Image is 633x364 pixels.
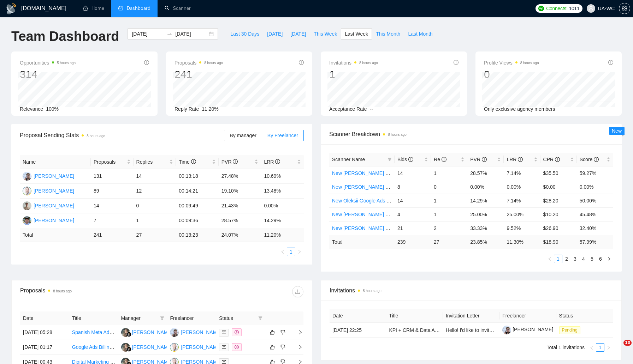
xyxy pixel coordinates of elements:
[502,326,511,334] img: c1AccpU0r5eTAMyEJsuISipwjq7qb2Kar6-KqnmSvKGuvk5qEoKhuKfg-uT9402ECS
[159,313,166,323] span: filter
[330,323,386,338] td: [DATE] 22:25
[482,157,487,162] span: info-circle
[577,235,613,249] td: 57.99 %
[332,157,365,162] span: Scanner Name
[278,248,287,256] button: left
[467,207,504,221] td: 25.00%
[20,311,69,325] th: Date
[431,180,467,194] td: 0
[126,347,131,352] img: gigradar-bm.png
[34,172,74,180] div: [PERSON_NAME]
[261,213,304,228] td: 14.29%
[23,188,74,193] a: OC[PERSON_NAME]
[20,106,43,112] span: Relevance
[442,157,446,162] span: info-circle
[230,133,256,138] span: By manager
[395,207,431,221] td: 4
[118,311,167,325] th: Manager
[359,61,378,65] time: 8 hours ago
[548,257,552,261] span: left
[91,169,134,184] td: 131
[388,133,407,136] time: 8 hours ago
[577,166,613,180] td: 59.27%
[484,68,539,81] div: 0
[170,343,179,352] img: OC
[571,255,579,263] a: 3
[219,199,261,213] td: 21.43%
[219,213,261,228] td: 28.57%
[556,309,613,323] th: Status
[134,199,176,213] td: 0
[538,6,544,11] img: upwork-logo.png
[57,61,76,65] time: 5 hours ago
[121,328,130,337] img: LK
[257,313,264,323] span: filter
[174,106,199,112] span: Reply Rate
[222,360,226,364] span: mail
[20,59,76,67] span: Opportunities
[619,6,630,11] a: setting
[287,248,295,256] li: 1
[329,235,395,249] td: Total
[118,6,123,11] span: dashboard
[268,343,277,351] button: like
[121,343,130,352] img: LK
[467,180,504,194] td: 0.00%
[261,199,304,213] td: 0.00%
[20,286,162,297] div: Proposals
[467,235,504,249] td: 23.85 %
[395,235,431,249] td: 239
[540,235,577,249] td: $ 18.90
[23,201,31,210] img: AP
[222,330,226,334] span: mail
[518,157,523,162] span: info-circle
[292,345,303,350] span: right
[11,28,119,45] h1: Team Dashboard
[547,343,585,352] li: Total 1 invitations
[91,213,134,228] td: 7
[404,28,436,40] button: Last Month
[502,327,553,332] a: [PERSON_NAME]
[330,286,613,295] span: Invitations
[268,328,277,336] button: like
[264,159,280,165] span: LRR
[226,28,263,40] button: Last 30 Days
[520,61,539,65] time: 8 hours ago
[310,28,341,40] button: This Week
[504,207,540,221] td: 25.00%
[332,198,451,204] a: New Oleksii Google Ads - Rest of the World excl. Poor
[540,221,577,235] td: $26.90
[577,207,613,221] td: 45.48%
[329,130,613,139] span: Scanner Breakdown
[280,329,285,335] span: dislike
[292,289,303,295] span: download
[545,255,554,263] button: left
[23,173,74,178] a: IG[PERSON_NAME]
[258,316,262,320] span: filter
[136,158,168,166] span: Replies
[132,328,173,336] div: [PERSON_NAME]
[370,106,373,112] span: --
[386,309,443,323] th: Title
[484,59,539,67] span: Profile Views
[176,213,219,228] td: 00:09:36
[590,346,594,350] span: left
[504,221,540,235] td: 9.52%
[295,248,304,256] button: right
[219,314,255,322] span: Status
[467,194,504,207] td: 14.29%
[397,157,413,162] span: Bids
[20,340,69,355] td: [DATE] 01:17
[596,343,604,352] li: 1
[202,106,218,112] span: 11.20%
[170,329,221,335] a: IG[PERSON_NAME]
[619,3,630,14] button: setting
[554,255,562,263] a: 1
[127,5,150,11] span: Dashboard
[280,250,285,254] span: left
[87,134,105,138] time: 8 hours ago
[280,344,285,350] span: dislike
[23,187,31,195] img: OC
[134,228,176,242] td: 27
[174,59,223,67] span: Proposals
